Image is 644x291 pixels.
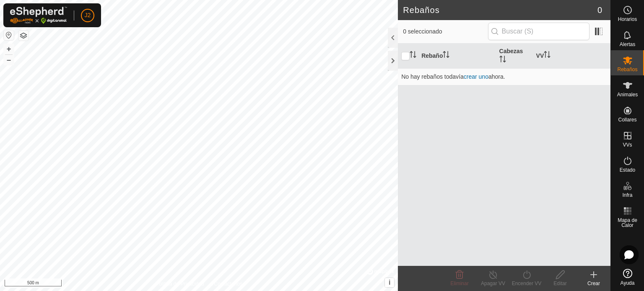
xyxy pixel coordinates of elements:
a: Contáctenos [214,280,242,288]
input: Buscar (S) [488,23,589,40]
h2: Rebaños [403,5,597,15]
span: J2 [85,11,91,20]
th: Cabezas [496,44,533,69]
td: No hay rebaños todavía ahora. [398,68,610,85]
button: i [385,278,394,287]
img: Logo Gallagher [10,7,67,24]
span: Ayuda [621,281,635,286]
span: Eliminar [450,281,468,286]
span: Animales [617,92,638,97]
div: Encender VV [510,280,543,287]
span: Mapa de Calor [613,218,642,228]
span: i [389,279,390,286]
div: Apagar VV [476,280,510,287]
a: Ayuda [611,265,644,289]
p-sorticon: Activar para ordenar [544,52,551,59]
span: VVs [623,142,632,147]
th: VV [533,44,610,69]
button: – [4,55,14,65]
p-sorticon: Activar para ordenar [443,52,449,59]
span: Alertas [620,42,635,47]
span: Estado [620,167,635,173]
p-sorticon: Activar para ordenar [410,52,416,59]
a: Política de Privacidad [156,280,204,288]
span: Collares [618,117,636,122]
p-sorticon: Activar para ordenar [499,57,506,64]
a: crear uno [464,73,488,80]
div: Editar [543,280,577,287]
span: 0 [597,4,602,16]
button: + [4,44,14,54]
button: Capas del Mapa [18,31,29,41]
span: Infra [622,193,632,198]
span: 0 seleccionado [403,27,488,36]
th: Rebaño [418,44,496,69]
button: Restablecer Mapa [4,30,14,40]
div: Crear [577,280,610,287]
span: Horarios [618,17,637,22]
span: Rebaños [617,67,637,72]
